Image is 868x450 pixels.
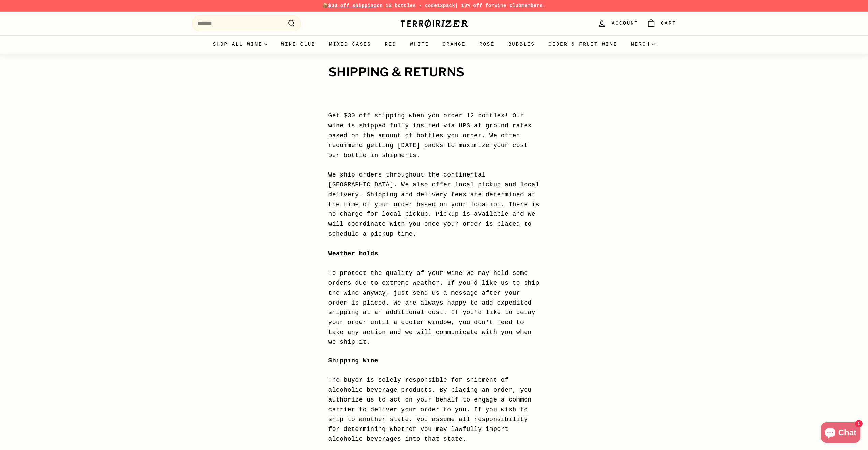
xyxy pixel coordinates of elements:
span: Account [612,19,638,27]
a: Wine Club [274,35,322,54]
a: Orange [436,35,472,54]
a: White [403,35,436,54]
p: Get $30 off shipping when you order 12 bottles! Our wine is shipped fully insured via UPS at grou... [328,111,540,347]
a: Wine Club [494,3,521,9]
span: Cart [661,19,676,27]
a: Red [378,35,403,54]
h1: Shipping & Returns [328,66,540,79]
summary: Shop all wine [206,35,275,54]
a: Cider & Fruit Wine [542,35,624,54]
a: Bubbles [501,35,542,54]
inbox-online-store-chat: Shopify online store chat [819,422,863,445]
summary: Merch [624,35,662,54]
a: Mixed Cases [322,35,378,54]
strong: 12pack [437,3,455,9]
span: $30 off shipping [328,3,377,9]
a: Rosé [472,35,501,54]
a: Cart [643,13,680,33]
strong: Weather holds [328,250,378,257]
div: Primary [178,35,690,54]
p: The buyer is solely responsible for shipment of alcoholic beverage products. By placing an order,... [328,356,540,444]
p: 📦 on 12 bottles - code | 10% off for members. [192,2,676,10]
a: Account [593,13,642,33]
strong: Shipping Wine [328,357,378,364]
